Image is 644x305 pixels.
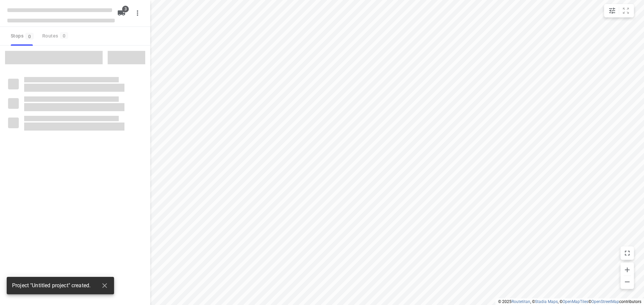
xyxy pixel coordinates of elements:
[591,299,619,304] a: OpenStreetMap
[498,299,641,304] li: © 2025 , © , © © contributors
[562,299,588,304] a: OpenMapTiles
[512,299,530,304] a: Routetitan
[605,4,619,17] button: Map settings
[535,299,558,304] a: Stadia Maps
[12,282,91,290] span: Project "Untitled project" created.
[604,4,634,17] div: small contained button group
